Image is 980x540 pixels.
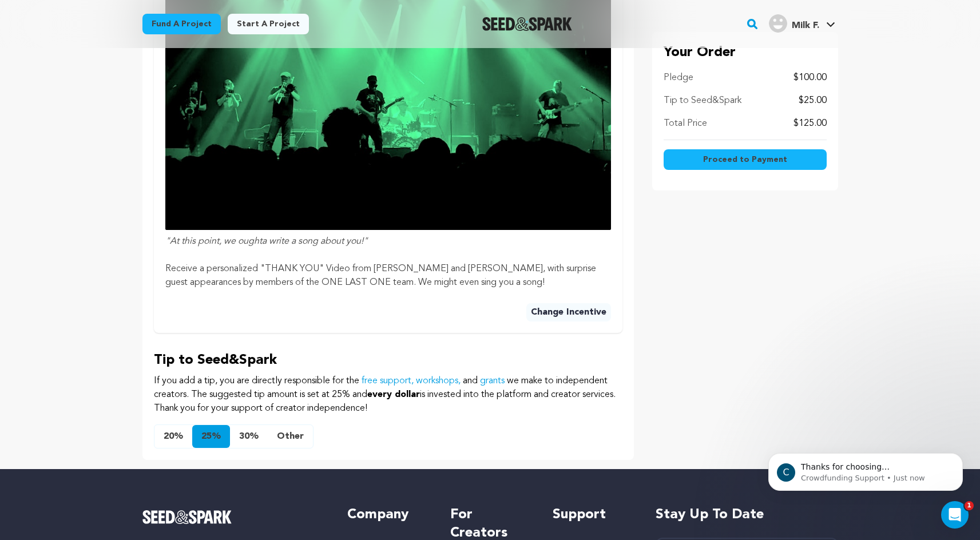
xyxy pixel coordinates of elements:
[941,501,969,529] iframe: Intercom live chat
[230,425,268,448] button: 30%
[767,12,838,33] a: Milk F.'s Profile
[703,154,787,165] span: Proceed to Payment
[769,14,787,33] img: user.png
[799,94,827,108] p: $25.00
[965,501,974,510] span: 1
[268,425,313,448] button: Other
[154,425,192,448] button: 20%
[362,376,461,386] a: free support, workshops,
[526,303,611,321] button: Change Incentive
[142,14,221,34] a: Fund a project
[664,117,707,130] p: Total Price
[228,14,309,34] a: Start a project
[482,17,572,31] img: Seed&Spark Logo Dark Mode
[165,262,611,289] p: Receive a personalized "THANK YOU" Video from [PERSON_NAME] and [PERSON_NAME], with surprise gues...
[769,14,819,33] div: Milk F.'s Profile
[793,117,827,130] p: $125.00
[165,237,368,246] em: "At this point, we oughta write a song about you!"
[347,506,427,524] h5: Company
[367,390,420,399] span: every dollar
[664,43,827,62] p: Your Order
[751,429,980,509] iframe: Intercom notifications message
[192,425,230,448] button: 25%
[664,71,693,85] p: Pledge
[482,17,572,31] a: Seed&Spark Homepage
[656,506,838,524] h5: Stay up to date
[154,351,622,370] p: Tip to Seed&Spark
[142,510,232,524] img: Seed&Spark Logo
[767,12,838,36] span: Milk F.'s Profile
[664,94,741,108] p: Tip to Seed&Spark
[142,510,325,524] a: Seed&Spark Homepage
[792,21,819,30] span: Milk F.
[553,506,632,524] h5: Support
[154,374,622,415] p: If you add a tip, you are directly responsible for the and we make to independent creators. The s...
[480,376,505,386] a: grants
[664,149,827,170] button: Proceed to Payment
[793,71,827,85] p: $100.00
